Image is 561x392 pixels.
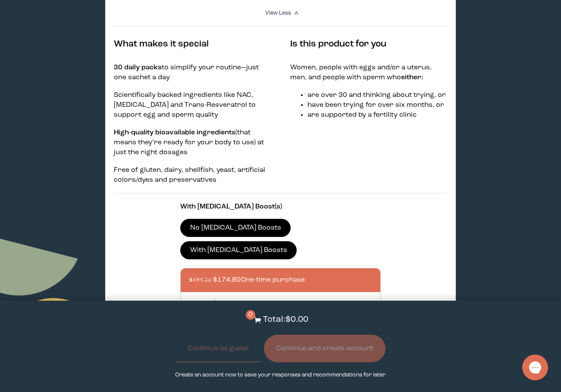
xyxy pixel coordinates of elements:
button: Continue and create account [264,335,385,362]
p: Free of gluten, dairy, shellfish, yeast, artificial colors/dyes and preservatives [114,165,271,185]
p: (that means they’re ready for your body to use) at just the right dosages [114,128,271,158]
li: are supported by a fertility clinic [307,110,447,120]
h4: What makes it special [114,38,271,51]
summary: View Less < [265,9,295,17]
li: have been trying for over six months, or [307,100,447,110]
p: Create an account now to save your responses and recommendations for later [175,371,385,379]
p: Women, people with eggs and/or a uterus, men, and people with sperm who [290,63,447,83]
p: to simplify your routine—just one sachet a day [114,63,271,83]
label: With [MEDICAL_DATA] Boosts [180,241,297,259]
strong: High-quality bioavailable ingredients [114,129,235,136]
p: Scientifically backed ingredients like NAC, [MEDICAL_DATA] and Trans-Resveratrol to support egg a... [114,90,271,120]
span: 0 [246,310,255,320]
iframe: Gorgias live chat messenger [518,352,552,383]
i: < [293,11,301,16]
label: No [MEDICAL_DATA] Boosts [180,219,291,237]
span: View Less [265,10,291,16]
button: Continue as guest [176,335,260,362]
strong: 30 daily packs [114,64,162,71]
p: With [MEDICAL_DATA] Boost(s) [180,202,380,212]
p: Total: $0.00 [263,314,308,326]
strong: either: [401,74,423,81]
h4: Is this product for you [290,38,447,51]
li: are over 30 and thinking about trying, or [307,90,447,100]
